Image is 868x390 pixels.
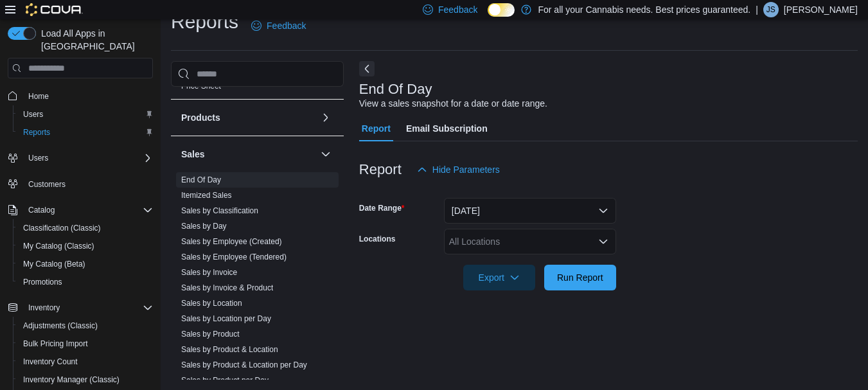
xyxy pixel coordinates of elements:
a: Sales by Product [181,330,240,339]
span: Sales by Location per Day [181,314,271,324]
span: Sales by Classification [181,206,258,216]
span: Dark Mode [488,17,488,17]
a: End Of Day [181,175,221,184]
button: Adjustments (Classic) [13,317,158,335]
span: Adjustments (Classic) [18,318,153,333]
a: Reports [18,125,55,140]
span: Export [471,265,527,290]
span: My Catalog (Classic) [23,241,94,251]
span: Sales by Product & Location per Day [181,360,307,370]
h3: End Of Day [359,82,432,97]
span: Load All Apps in [GEOGRAPHIC_DATA] [36,27,153,53]
span: Inventory [23,300,153,315]
h3: Sales [181,148,205,161]
div: Jay Stewart [763,2,779,17]
a: Users [18,107,48,122]
span: Users [28,153,48,163]
p: [PERSON_NAME] [784,2,858,17]
button: Reports [13,123,158,141]
a: Sales by Day [181,222,227,231]
span: My Catalog (Beta) [23,259,85,269]
span: Classification (Classic) [23,223,101,233]
span: Sales by Product [181,329,240,339]
span: Bulk Pricing Import [18,336,153,351]
span: Sales by Employee (Tendered) [181,252,287,262]
a: Sales by Product & Location per Day [181,360,307,369]
a: Promotions [18,274,67,290]
p: | [756,2,758,17]
span: Inventory Manager (Classic) [23,375,120,385]
span: Reports [18,125,153,140]
button: Products [181,111,315,124]
span: Reports [23,127,50,137]
button: Inventory [3,299,158,317]
span: Sales by Invoice & Product [181,283,273,293]
span: Adjustments (Classic) [23,321,98,331]
a: Customers [23,177,71,192]
span: JS [766,2,775,17]
button: Products [318,110,333,125]
span: Customers [23,176,153,192]
span: Feedback [438,3,477,16]
img: Cova [26,3,83,16]
a: Sales by Product & Location [181,345,278,354]
a: Adjustments (Classic) [18,318,103,333]
label: Date Range [359,203,405,213]
button: [DATE] [444,198,616,224]
a: Sales by Invoice [181,268,237,277]
button: Classification (Classic) [13,219,158,237]
button: Sales [318,146,333,162]
span: Hide Parameters [432,163,500,176]
button: Customers [3,175,158,193]
button: Open list of options [598,236,608,247]
button: Users [23,150,53,166]
span: Sales by Product & Location [181,344,278,355]
span: Itemized Sales [181,190,232,200]
span: Home [28,91,49,102]
span: Users [23,150,153,166]
span: Home [23,87,153,103]
input: Dark Mode [488,3,515,17]
button: Export [463,265,535,290]
button: Hide Parameters [412,157,505,182]
a: Feedback [246,13,311,39]
span: Feedback [267,19,306,32]
span: Inventory Manager (Classic) [18,372,153,387]
a: Sales by Employee (Created) [181,237,282,246]
span: Customers [28,179,66,190]
button: Users [3,149,158,167]
button: Inventory Count [13,353,158,371]
span: My Catalog (Classic) [18,238,153,254]
span: Classification (Classic) [18,220,153,236]
span: My Catalog (Beta) [18,256,153,272]
h1: Reports [171,9,238,35]
h3: Report [359,162,402,177]
span: Email Subscription [406,116,488,141]
button: Promotions [13,273,158,291]
span: Sales by Product per Day [181,375,269,386]
span: Users [18,107,153,122]
button: Catalog [3,201,158,219]
span: Catalog [28,205,55,215]
button: Catalog [23,202,60,218]
span: Inventory Count [23,357,78,367]
span: Run Report [557,271,603,284]
button: Run Report [544,265,616,290]
a: Sales by Location [181,299,242,308]
span: Inventory Count [18,354,153,369]
button: Bulk Pricing Import [13,335,158,353]
div: Pricing [171,78,344,99]
button: Users [13,105,158,123]
span: Inventory [28,303,60,313]
a: Inventory Manager (Classic) [18,372,125,387]
span: Sales by Employee (Created) [181,236,282,247]
span: Promotions [23,277,62,287]
button: My Catalog (Classic) [13,237,158,255]
span: Sales by Location [181,298,242,308]
a: Classification (Classic) [18,220,106,236]
a: Home [23,89,54,104]
button: Home [3,86,158,105]
a: Sales by Employee (Tendered) [181,253,287,261]
span: Catalog [23,202,153,218]
span: Sales by Invoice [181,267,237,278]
